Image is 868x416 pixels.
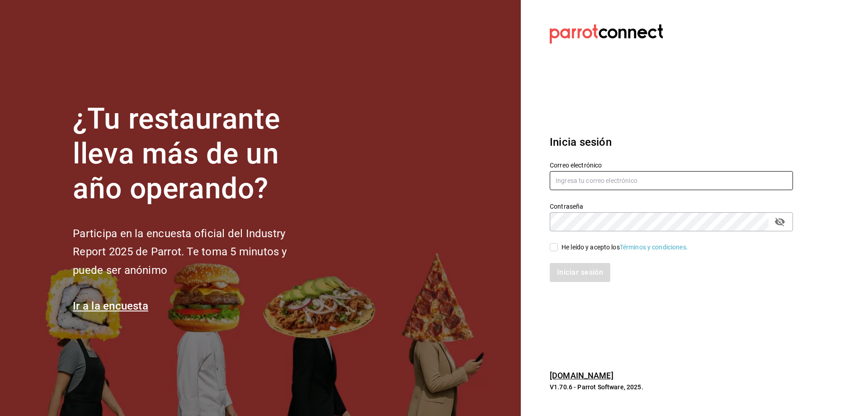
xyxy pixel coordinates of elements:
[550,171,793,190] input: Ingresa tu correo electrónico
[73,225,317,280] h2: Participa en la encuesta oficial del Industry Report 2025 de Parrot. Te toma 5 minutos y puede se...
[550,134,793,150] h3: Inicia sesión
[73,300,148,312] a: Ir a la encuesta
[550,371,613,380] a: [DOMAIN_NAME]
[550,383,793,392] p: V1.70.6 - Parrot Software, 2025.
[772,214,788,230] button: passwordField
[550,162,793,168] label: Correo electrónico
[620,244,688,251] a: Términos y condiciones.
[550,203,793,210] label: Contraseña
[561,243,688,252] div: He leído y acepto los
[73,102,317,206] h1: ¿Tu restaurante lleva más de un año operando?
